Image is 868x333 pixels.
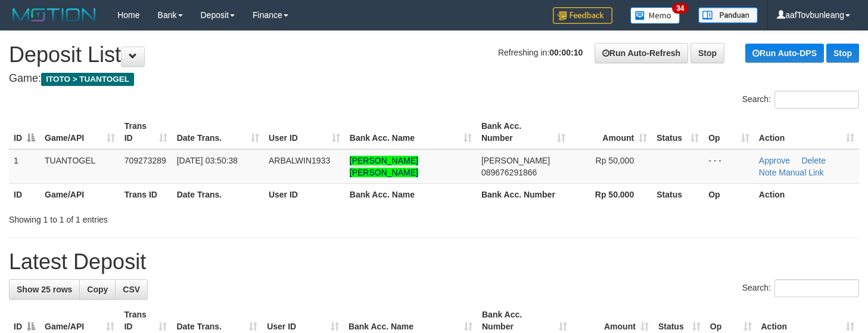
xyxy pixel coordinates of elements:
th: Rp 50.000 [570,183,652,205]
th: Game/API [40,183,120,205]
span: 709273289 [125,156,166,165]
th: ID: activate to sort column descending [9,115,40,149]
span: ITOTO > TUANTOGEL [41,73,134,86]
td: TUANTOGEL [40,149,120,184]
span: Show 25 rows [17,285,72,294]
strong: 00:00:10 [549,48,583,57]
input: Search: [774,91,859,109]
img: Button%20Memo.svg [630,7,680,24]
h1: Latest Deposit [9,250,859,274]
th: Bank Acc. Name [345,183,477,205]
th: Bank Acc. Name: activate to sort column ascending [345,115,477,149]
a: Copy [79,279,116,300]
th: User ID [264,183,345,205]
a: CSV [115,279,148,300]
td: 1 [9,149,40,184]
span: Copy 089676291866 to clipboard [481,168,537,177]
th: Bank Acc. Number: activate to sort column ascending [477,115,570,149]
a: Show 25 rows [9,279,80,300]
span: [DATE] 03:50:38 [177,156,238,165]
h4: Game: [9,73,859,85]
th: Bank Acc. Number [477,183,570,205]
a: Run Auto-Refresh [595,43,688,63]
th: User ID: activate to sort column ascending [264,115,345,149]
span: [PERSON_NAME] [481,156,550,165]
h1: Deposit List [9,43,859,67]
input: Search: [774,279,859,297]
label: Search: [742,91,859,109]
span: 34 [672,3,688,14]
span: ARBALWIN1933 [269,156,330,165]
th: Op: activate to sort column ascending [704,115,754,149]
a: Approve [759,156,790,165]
img: MOTION_logo.png [9,6,99,24]
img: panduan.png [698,7,758,23]
a: Stop [690,43,724,63]
span: Refreshing in: [498,48,583,57]
th: Date Trans.: activate to sort column ascending [172,115,264,149]
div: Showing 1 to 1 of 1 entries [9,209,353,226]
th: Op [704,183,754,205]
th: Action: activate to sort column ascending [754,115,859,149]
span: Copy [87,285,108,294]
a: Manual Link [779,168,824,177]
th: ID [9,183,40,205]
a: Delete [801,156,825,165]
a: Run Auto-DPS [745,44,824,63]
th: Status [652,183,704,205]
th: Game/API: activate to sort column ascending [40,115,120,149]
th: Trans ID [120,183,172,205]
td: - - - [704,149,754,184]
th: Date Trans. [172,183,264,205]
a: Note [759,168,777,177]
span: CSV [123,285,140,294]
th: Action [754,183,859,205]
th: Amount: activate to sort column ascending [570,115,652,149]
th: Trans ID: activate to sort column ascending [120,115,172,149]
img: Feedback.jpg [553,7,612,24]
a: Stop [826,44,859,63]
span: Rp 50,000 [596,156,634,165]
label: Search: [742,279,859,297]
a: [PERSON_NAME] [PERSON_NAME] [350,156,418,177]
th: Status: activate to sort column ascending [652,115,704,149]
